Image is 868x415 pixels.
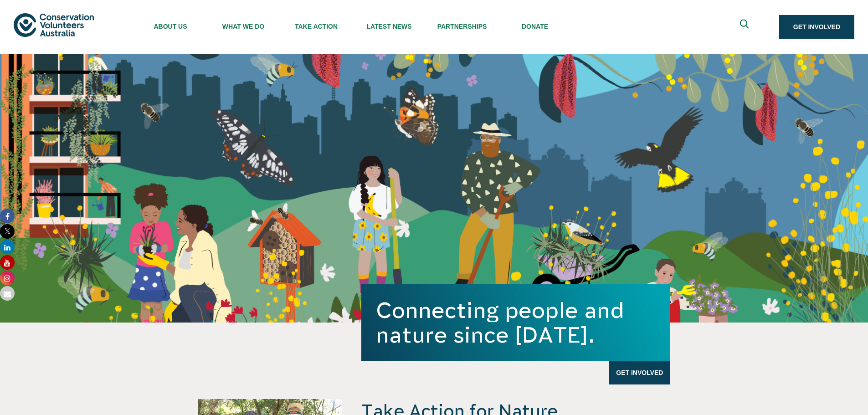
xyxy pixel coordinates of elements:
[134,23,207,30] span: About Us
[207,23,280,30] span: What We Do
[353,23,426,30] span: Latest News
[498,23,571,30] span: Donate
[14,13,94,36] img: logo.svg
[280,23,353,30] span: Take Action
[426,23,498,30] span: Partnerships
[609,361,670,384] a: Get Involved
[734,16,756,38] button: Expand search box Close search box
[376,298,656,347] h1: Connecting people and nature since [DATE].
[779,15,854,39] a: Get Involved
[740,20,751,35] span: Expand search box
